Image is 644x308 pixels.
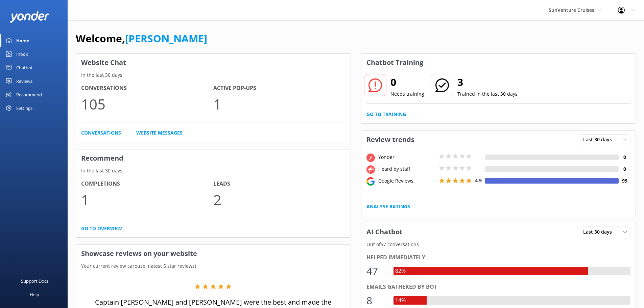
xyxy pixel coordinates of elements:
h4: 0 [619,165,630,173]
div: Home [16,34,29,47]
div: Inbox [16,47,28,61]
h3: Review trends [361,131,420,148]
p: 2 [213,188,345,211]
h4: Active Pop-ups [213,84,345,93]
div: Helped immediately [366,253,631,262]
span: Last 30 days [583,228,616,236]
p: In the last 30 days [76,167,351,174]
img: yonder-white-logo.png [10,11,49,22]
div: 14% [393,296,407,305]
a: Conversations [81,129,121,137]
p: 1 [213,93,345,115]
h3: Website Chat [76,54,351,71]
p: Needs training [390,90,424,98]
h4: Leads [213,180,345,188]
p: Your current review carousel (latest 5 star reviews) [76,262,351,270]
div: Heard by staff [377,165,437,173]
p: 105 [81,93,213,115]
p: In the last 30 days [76,71,351,79]
div: Chatbot [16,61,33,74]
h2: 3 [457,74,518,90]
h3: Recommend [76,149,351,167]
div: Yonder [377,153,437,161]
span: SunVenture Cruises [549,7,594,13]
p: 1 [81,188,213,211]
div: Emails gathered by bot [366,283,631,291]
div: Reviews [16,74,32,88]
span: Last 30 days [583,136,616,143]
div: Support Docs [21,274,48,288]
a: Go to Training [366,111,406,118]
h3: Chatbot Training [361,54,428,71]
h1: Welcome, [76,30,207,47]
a: Analyse Ratings [366,203,410,210]
h3: AI Chatbot [361,223,408,241]
div: Google Reviews [377,177,437,185]
div: Settings [16,101,32,115]
p: Trained in the last 30 days [457,90,518,98]
h4: Completions [81,180,213,188]
p: Out of 57 conversations [361,241,636,248]
h4: 0 [619,153,630,161]
div: Recommend [16,88,42,101]
a: Website Messages [136,129,183,137]
span: 4.9 [475,177,482,184]
div: Help [30,288,39,301]
div: 47 [366,263,387,279]
h4: 99 [619,177,630,185]
h4: Conversations [81,84,213,93]
a: [PERSON_NAME] [125,31,207,45]
h2: 0 [390,74,424,90]
h3: Showcase reviews on your website [76,245,351,262]
div: 82% [393,267,407,276]
a: Go to overview [81,225,122,232]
